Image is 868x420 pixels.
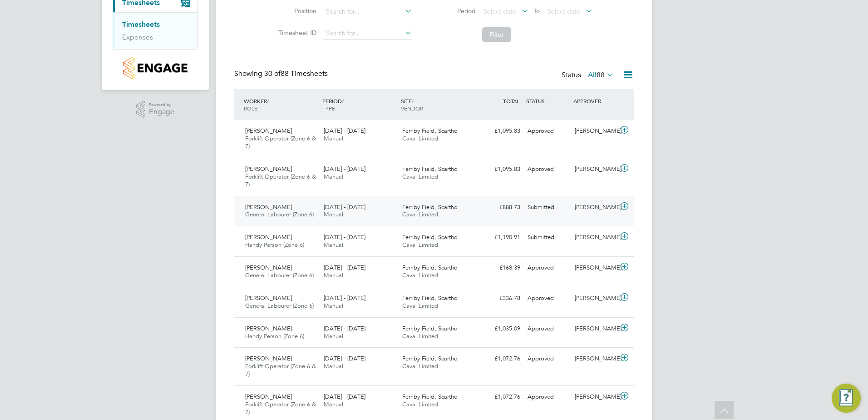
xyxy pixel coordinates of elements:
[245,325,292,332] span: [PERSON_NAME]
[245,127,292,135] span: [PERSON_NAME]
[342,97,344,105] span: /
[245,355,292,362] span: [PERSON_NAME]
[402,165,458,173] span: Ferriby Field, Scartho
[245,165,292,173] span: [PERSON_NAME]
[402,393,458,400] span: Ferriby Field, Scartho
[402,271,438,279] span: Caval Limited
[477,390,524,405] div: £1,072.76
[588,70,614,80] label: All
[402,264,458,271] span: Ferriby Field, Scartho
[123,57,187,79] img: countryside-properties-logo-retina.png
[571,230,618,245] div: [PERSON_NAME]
[571,351,618,366] div: [PERSON_NAME]
[477,124,524,139] div: £1,095.83
[547,7,580,15] span: Select date
[245,302,314,310] span: General Labourer (Zone 6)
[324,135,343,142] span: Manual
[477,321,524,336] div: £1,035.09
[245,294,292,302] span: [PERSON_NAME]
[412,97,414,105] span: /
[264,69,281,78] span: 30 of
[571,93,618,109] div: APPROVER
[113,57,198,79] a: Go to home page
[571,291,618,306] div: [PERSON_NAME]
[324,400,343,408] span: Manual
[402,173,438,180] span: Caval Limited
[524,124,571,139] div: Approved
[324,165,365,173] span: [DATE] - [DATE]
[122,20,160,29] a: Timesheets
[402,355,458,362] span: Ferriby Field, Scartho
[832,384,861,413] button: Engage Resource Center
[245,173,316,188] span: Forklift Operator (Zone 6 & 7)
[402,203,458,211] span: Ferriby Field, Scartho
[245,210,314,218] span: General Labourer (Zone 6)
[244,105,257,112] span: ROLE
[122,33,153,41] a: Expenses
[524,321,571,336] div: Approved
[524,230,571,245] div: Submitted
[524,351,571,366] div: Approved
[324,393,365,400] span: [DATE] - [DATE]
[245,241,304,249] span: Handy Person (Zone 6)
[234,69,330,79] div: Showing
[242,93,320,116] div: WORKER
[402,127,458,135] span: Ferriby Field, Scartho
[324,325,365,332] span: [DATE] - [DATE]
[571,260,618,275] div: [PERSON_NAME]
[477,200,524,215] div: £888.73
[324,264,365,271] span: [DATE] - [DATE]
[402,241,438,249] span: Caval Limited
[324,210,343,218] span: Manual
[482,27,511,42] button: Filter
[571,124,618,139] div: [PERSON_NAME]
[245,400,316,416] span: Forklift Operator (Zone 6 & 7)
[324,271,343,279] span: Manual
[245,393,292,400] span: [PERSON_NAME]
[402,210,438,218] span: Caval Limited
[324,355,365,362] span: [DATE] - [DATE]
[113,12,197,49] div: Timesheets
[276,7,316,15] label: Position
[524,200,571,215] div: Submitted
[402,400,438,408] span: Caval Limited
[402,294,458,302] span: Ferriby Field, Scartho
[524,260,571,275] div: Approved
[324,362,343,370] span: Manual
[276,29,316,37] label: Timesheet ID
[324,173,343,180] span: Manual
[524,291,571,306] div: Approved
[477,162,524,177] div: £1,095.83
[477,291,524,306] div: £336.78
[267,97,269,105] span: /
[524,162,571,177] div: Approved
[320,93,399,116] div: PERIOD
[571,321,618,336] div: [PERSON_NAME]
[264,69,328,78] span: 88 Timesheets
[401,105,423,112] span: VENDOR
[245,135,316,150] span: Forklift Operator (Zone 6 & 7)
[503,97,519,105] span: TOTAL
[149,101,174,109] span: Powered by
[531,5,542,17] span: To
[402,362,438,370] span: Caval Limited
[245,203,292,211] span: [PERSON_NAME]
[324,127,365,135] span: [DATE] - [DATE]
[324,332,343,340] span: Manual
[322,105,335,112] span: TYPE
[323,5,412,18] input: Search for...
[435,7,476,15] label: Period
[524,93,571,109] div: STATUS
[477,230,524,245] div: £1,190.91
[323,27,412,40] input: Search for...
[402,302,438,310] span: Caval Limited
[402,233,458,241] span: Ferriby Field, Scartho
[324,302,343,310] span: Manual
[149,108,174,116] span: Engage
[402,325,458,332] span: Ferriby Field, Scartho
[477,351,524,366] div: £1,072.76
[402,332,438,340] span: Caval Limited
[571,390,618,405] div: [PERSON_NAME]
[562,69,616,82] div: Status
[524,390,571,405] div: Approved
